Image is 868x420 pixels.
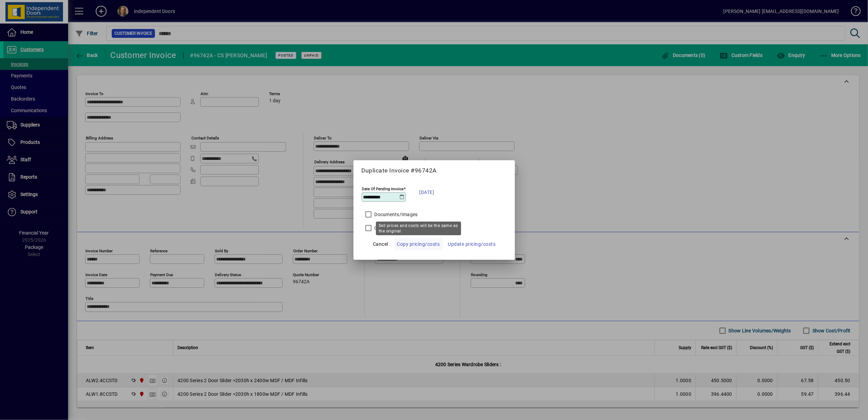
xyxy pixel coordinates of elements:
[376,222,461,235] div: Sell prices and costs will be the same as the original
[416,184,438,201] button: [DATE]
[394,238,443,250] button: Copy pricing/costs
[373,240,388,248] span: Cancel
[373,211,418,218] label: Documents/Images
[370,238,392,250] button: Cancel
[362,186,404,191] mat-label: Date Of Pending Invoice
[420,188,435,196] span: [DATE]
[445,238,499,250] button: Update pricing/costs
[362,167,507,174] h5: Duplicate Invoice #96742A
[397,240,440,248] span: Copy pricing/costs
[448,240,496,248] span: Update pricing/costs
